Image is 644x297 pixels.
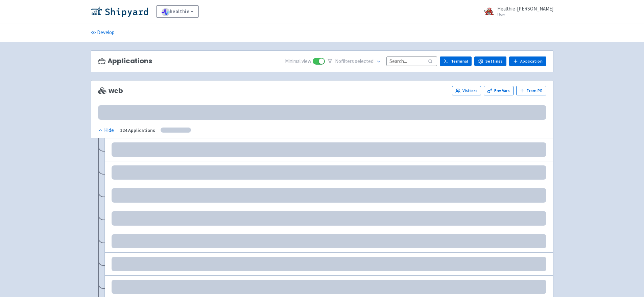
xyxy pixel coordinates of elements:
small: User [497,13,553,17]
a: Env Vars [484,86,514,95]
a: Healthie-[PERSON_NAME] User [480,6,553,17]
a: Settings [474,56,506,66]
span: Healthie-[PERSON_NAME] [497,5,553,12]
span: web [98,87,123,95]
span: No filter s [335,58,374,65]
button: Hide [98,127,115,134]
h3: Applications [98,57,152,65]
a: healthie [156,5,199,18]
div: 124 Applications [120,127,155,134]
a: Terminal [440,56,472,66]
input: Search... [386,56,437,66]
span: Minimal view [285,58,311,65]
a: Develop [91,23,115,42]
a: Application [509,56,546,66]
span: selected [355,58,374,64]
img: Shipyard logo [91,6,148,17]
div: Hide [98,127,114,134]
a: Visitors [452,86,481,95]
button: From PR [516,86,546,95]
